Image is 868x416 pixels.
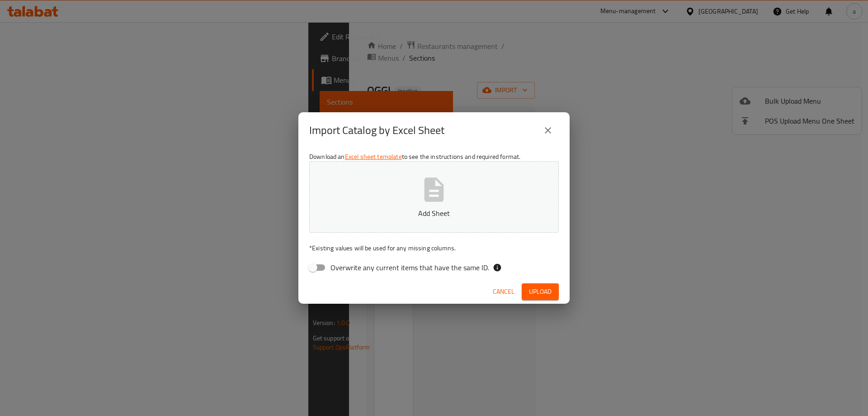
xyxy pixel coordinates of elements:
button: Cancel [489,283,518,300]
button: Upload [522,283,559,300]
button: Add Sheet [309,161,559,233]
h2: Import Catalog by Excel Sheet [309,123,444,138]
p: Add Sheet [323,208,545,219]
span: Upload [529,286,552,297]
div: Download an to see the instructions and required format. [298,148,570,280]
a: Excel sheet template [345,151,402,163]
p: Existing values will be used for any missing columns. [309,244,559,253]
button: close [537,120,559,141]
span: Overwrite any current items that have the same ID. [330,262,489,273]
span: Cancel [493,286,514,297]
svg: If the overwrite option isn't selected, then the items that match an existing ID will be ignored ... [493,263,502,272]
